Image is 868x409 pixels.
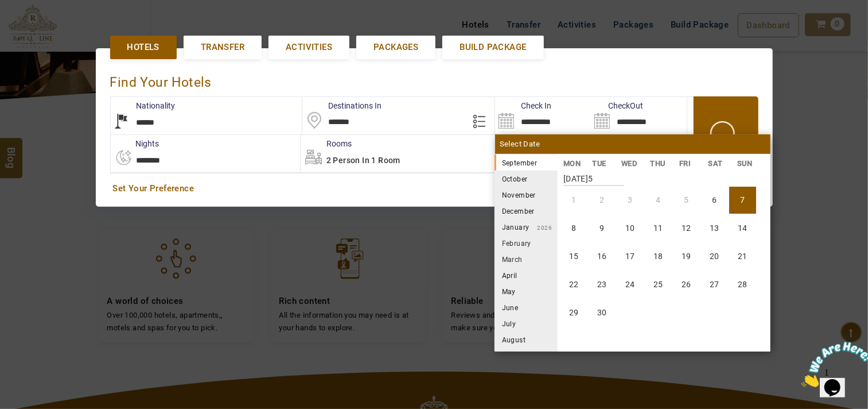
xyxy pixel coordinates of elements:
[495,251,558,267] li: March
[560,299,587,326] li: Monday, 29 September 2025
[645,243,672,270] li: Thursday, 18 September 2025
[702,157,731,169] li: SAT
[495,171,558,187] li: October
[729,271,756,298] li: Sunday, 28 September 2025
[495,235,558,251] li: February
[586,157,616,169] li: TUE
[460,41,526,53] span: Build Package
[617,215,644,242] li: Wednesday, 10 September 2025
[617,243,644,270] li: Wednesday, 17 September 2025
[110,63,758,97] div: Find Your Hotels
[731,157,761,169] li: SUN
[589,271,616,298] li: Tuesday, 23 September 2025
[495,219,558,235] li: January
[301,138,352,149] label: Rooms
[495,331,558,348] li: August
[110,36,177,59] a: Hotels
[616,157,645,169] li: WED
[701,243,728,270] li: Saturday, 20 September 2025
[701,271,728,298] li: Saturday, 27 September 2025
[673,243,700,270] li: Friday, 19 September 2025
[701,187,728,214] li: Saturday, 6 September 2025
[495,134,770,154] div: Select Date
[644,157,674,169] li: THU
[110,138,159,149] label: nights
[201,41,244,53] span: Transfer
[127,41,159,53] span: Hotels
[302,100,382,111] label: Destinations In
[111,100,176,111] label: Nationality
[589,215,616,242] li: Tuesday, 9 September 2025
[560,271,587,298] li: Monday, 22 September 2025
[645,215,672,242] li: Thursday, 11 September 2025
[617,271,644,298] li: Wednesday, 24 September 2025
[184,36,262,59] a: Transfer
[495,155,558,171] li: September
[268,36,349,59] a: Activities
[495,267,558,283] li: April
[495,315,558,331] li: July
[5,5,9,14] span: 1
[442,36,543,59] a: Build Package
[589,243,616,270] li: Tuesday, 16 September 2025
[495,187,558,203] li: November
[356,36,435,59] a: Packages
[560,243,587,270] li: Monday, 15 September 2025
[591,100,643,111] label: CheckOut
[729,243,756,270] li: Sunday, 21 September 2025
[591,97,687,134] input: Search
[495,299,558,315] li: June
[674,157,703,169] li: FRI
[5,5,76,50] img: Chat attention grabber
[673,271,700,298] li: Friday, 26 September 2025
[729,187,756,214] li: Sunday, 7 September 2025
[797,337,868,392] iframe: chat widget
[530,225,552,231] small: 2026
[113,183,756,195] a: Set Your Preference
[701,215,728,242] li: Saturday, 13 September 2025
[373,41,418,53] span: Packages
[495,283,558,299] li: May
[495,203,558,219] li: December
[645,271,672,298] li: Thursday, 25 September 2025
[560,215,587,242] li: Monday, 8 September 2025
[286,41,332,53] span: Activities
[495,97,591,134] input: Search
[589,299,616,326] li: Tuesday, 30 September 2025
[673,215,700,242] li: Friday, 12 September 2025
[558,157,587,169] li: MON
[563,165,624,186] strong: [DATE]5
[729,215,756,242] li: Sunday, 14 September 2025
[537,160,617,167] small: 2025
[495,100,551,111] label: Check In
[326,156,400,165] span: 2 Person in 1 Room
